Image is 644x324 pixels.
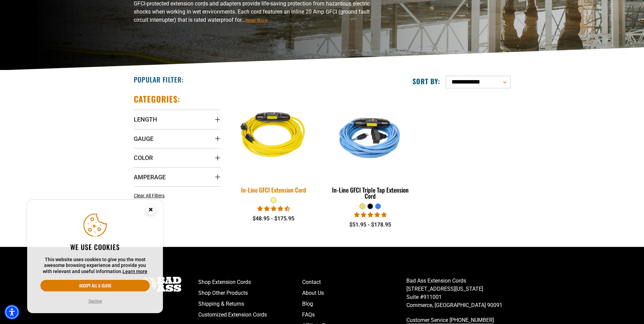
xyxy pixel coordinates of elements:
[198,299,302,309] a: Shipping & Returns
[134,0,370,23] span: GFCI-protected extension cords and adapters provide life-saving protection from hazardous electri...
[302,299,406,309] a: Blog
[40,280,150,291] button: Accept all & close
[87,298,104,305] button: Decline
[134,94,181,104] h2: Categories:
[134,193,165,198] span: Clear All Filters
[231,94,317,197] a: Yellow In-Line GFCI Extension Cord
[40,242,150,251] h2: We use cookies
[226,93,321,180] img: Yellow
[354,212,387,218] span: 5.00 stars
[134,173,166,181] span: Amperage
[302,309,406,320] a: FAQs
[123,269,147,274] a: This website uses cookies to give you the most awesome browsing experience and provide you with r...
[245,18,268,23] span: Read More
[4,305,19,320] div: Accessibility Menu
[134,135,153,143] span: Gauge
[134,192,167,199] a: Clear All Filters
[302,288,406,299] a: About Us
[328,97,413,175] img: Light Blue
[198,288,302,299] a: Shop Other Products
[40,257,150,275] p: This website uses cookies to give you the most awesome browsing experience and provide you with r...
[231,215,317,223] div: $48.95 - $175.95
[27,200,163,313] aside: Cookie Consent
[198,309,302,320] a: Customized Extension Cords
[134,115,157,123] span: Length
[327,221,413,229] div: $51.95 - $178.95
[198,277,302,288] a: Shop Extension Cords
[257,205,290,212] span: 4.62 stars
[327,187,413,199] div: In-Line GFCI Triple Tap Extension Cord
[134,148,220,167] summary: Color
[412,77,440,86] label: Sort by:
[327,94,413,203] a: Light Blue In-Line GFCI Triple Tap Extension Cord
[134,154,153,162] span: Color
[139,200,163,221] button: Close this option
[134,167,220,186] summary: Amperage
[231,187,317,193] div: In-Line GFCI Extension Cord
[302,277,406,288] a: Contact
[134,75,184,84] h2: Popular Filter:
[134,110,220,129] summary: Length
[406,277,511,309] p: Bad Ass Extension Cords [STREET_ADDRESS][US_STATE] Suite #911001 Commerce, [GEOGRAPHIC_DATA] 90091
[134,129,220,148] summary: Gauge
